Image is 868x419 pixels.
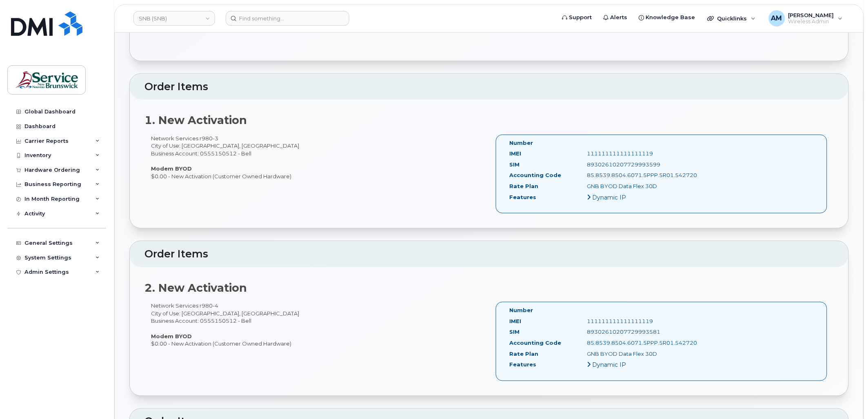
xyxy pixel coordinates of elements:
label: Accounting Code [510,339,562,347]
strong: 1. New Activation [144,113,247,127]
h2: Order Items [144,248,834,260]
label: Features [510,193,537,201]
div: 89302610207729993581 [581,328,690,336]
label: SIM [510,161,520,168]
label: IMEI [510,150,522,157]
label: SIM [510,328,520,336]
a: Knowledge Base [633,9,701,26]
span: Dynamic IP [593,194,626,201]
div: Quicklinks [702,10,761,27]
span: Alerts [610,13,628,22]
label: Number [510,306,533,314]
strong: Modem BYOD [151,333,192,339]
div: Network Services r980-3 City of Use: [GEOGRAPHIC_DATA], [GEOGRAPHIC_DATA] Business Account: 05551... [144,135,489,180]
div: Andrew Morris [763,10,848,27]
div: 111111111111111119 [581,150,690,157]
span: [PERSON_NAME] [788,12,834,18]
span: Knowledge Base [646,13,695,22]
a: Support [557,9,598,26]
label: Features [510,361,537,368]
span: Support [569,13,592,22]
strong: Modem BYOD [151,165,192,172]
span: Wireless Admin [788,18,834,25]
a: SNB (SNB) [133,11,215,26]
div: Network Services r980-4 City of Use: [GEOGRAPHIC_DATA], [GEOGRAPHIC_DATA] Business Account: 05551... [144,302,489,347]
label: Number [510,139,533,147]
div: GNB BYOD Data Flex 30D [581,182,690,190]
label: IMEI [510,317,522,325]
span: Quicklinks [717,15,747,22]
div: 89302610207729993599 [581,161,690,168]
label: Rate Plan [510,182,539,190]
label: Accounting Code [510,171,562,179]
div: GNB BYOD Data Flex 30D [581,350,690,358]
input: Find something... [226,11,349,26]
div: 85.8539.8504.6071.5PPP.5R01.542720 [581,171,690,179]
div: 111111111111111119 [581,317,690,325]
label: Rate Plan [510,350,539,358]
h2: Order Items [144,81,834,93]
span: Dynamic IP [593,361,626,368]
span: AM [771,13,782,23]
a: Alerts [598,9,633,26]
strong: 2. New Activation [144,281,247,295]
div: 85.8539.8504.6071.5PPP.5R01.542720 [581,339,690,347]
